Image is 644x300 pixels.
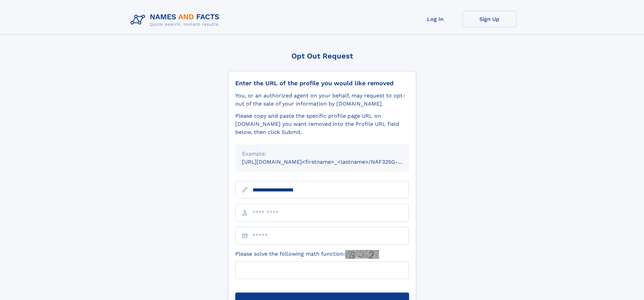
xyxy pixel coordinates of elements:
a: Log In [408,11,462,27]
div: Example: [242,150,402,158]
div: You, or an authorized agent on your behalf, may request to opt-out of the sale of your informatio... [235,92,409,108]
small: [URL][DOMAIN_NAME]<firstname>_<lastname>/NAF325G-xxxxxxxx [242,159,422,165]
a: Sign Up [462,11,517,27]
label: Please solve the following math function: [235,250,379,259]
img: Logo Names and Facts [128,11,225,29]
div: Please copy and paste the specific profile page URL on [DOMAIN_NAME] you want removed into the Pr... [235,112,409,136]
div: Enter the URL of the profile you would like removed [235,79,409,87]
div: Opt Out Request [228,52,416,60]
